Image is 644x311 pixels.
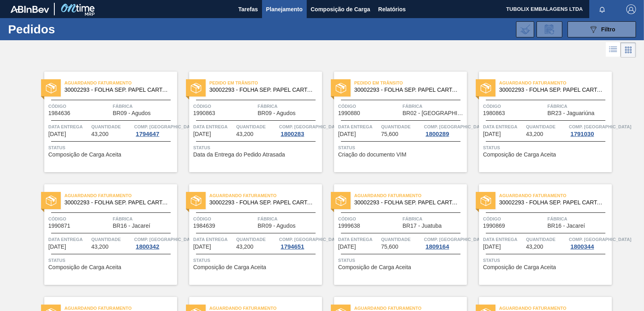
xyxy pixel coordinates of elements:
[424,123,486,131] span: Comp. Carga
[338,264,411,270] span: Composição de Carga Aceita
[338,144,465,152] span: Status
[134,243,161,250] div: 1800342
[193,131,211,137] span: 20/08/2025
[64,87,171,93] span: 30002293 - FOLHA SEP. PAPEL CARTAO 1200x1000M 350g
[258,223,295,229] span: BR09 - Agudos
[193,102,256,110] span: Código
[467,72,612,172] a: statusAguardando Faturamento30002293 - FOLHA SEP. PAPEL CARTAO 1200x1000M 350gCódigo1980863Fábric...
[354,87,460,93] span: 30002293 - FOLHA SEP. PAPEL CARTAO 1200x1000M 350g
[467,184,612,285] a: statusAguardando Faturamento30002293 - FOLHA SEP. PAPEL CARTAO 1200x1000M 350gCódigo1990869Fábric...
[381,131,398,137] span: 75,600
[191,196,201,206] img: status
[537,21,562,37] div: Solicitação de Revisão de Pedidos
[424,243,450,250] div: 1809164
[569,131,595,137] div: 1791030
[258,110,295,116] span: BR09 - Agudos
[483,123,524,131] span: Data entrega
[209,192,322,200] span: Aguardando Faturamento
[236,123,277,131] span: Quantidade
[48,152,121,158] span: Composição de Carga Aceita
[193,123,234,131] span: Data entrega
[547,223,585,229] span: BR16 - Jacareí
[91,131,109,137] span: 43,200
[499,192,612,200] span: Aguardando Faturamento
[483,144,610,152] span: Status
[499,79,612,87] span: Aguardando Faturamento
[46,83,56,93] img: status
[606,42,621,58] div: Visão em Lista
[338,244,356,250] span: 27/08/2025
[134,123,175,137] a: Comp. [GEOGRAPHIC_DATA]1794647
[10,6,49,13] img: TNhmsLtSVTkK8tSr43FrP2fwEKptu5GPRR3wAAAABJRU5ErkJggg==
[569,235,610,250] a: Comp. [GEOGRAPHIC_DATA]1800344
[279,131,305,137] div: 1800283
[236,131,254,137] span: 43,200
[32,184,177,285] a: statusAguardando Faturamento30002293 - FOLHA SEP. PAPEL CARTAO 1200x1000M 350gCódigo1990871Fábric...
[483,110,505,116] span: 1980863
[354,192,467,200] span: Aguardando Faturamento
[481,196,491,206] img: status
[64,192,177,200] span: Aguardando Faturamento
[258,215,320,223] span: Fábrica
[191,83,201,93] img: status
[338,102,400,110] span: Código
[547,215,610,223] span: Fábrica
[322,72,467,172] a: statusPedido em Trânsito30002293 - FOLHA SEP. PAPEL CARTAO 1200x1000M 350gCódigo1990880FábricaBR0...
[113,223,150,229] span: BR16 - Jacareí
[134,235,196,243] span: Comp. Carga
[209,79,322,87] span: Pedido em Trânsito
[32,72,177,172] a: statusAguardando Faturamento30002293 - FOLHA SEP. PAPEL CARTAO 1200x1000M 350gCódigo1984636Fábric...
[338,235,379,243] span: Data entrega
[568,21,636,37] button: Filtro
[483,264,556,270] span: Composição de Carga Aceita
[338,215,400,223] span: Código
[621,42,636,58] div: Visão em Cards
[589,4,615,15] button: Notificações
[279,123,341,131] span: Comp. Carga
[193,256,320,264] span: Status
[336,83,346,93] img: status
[193,244,211,250] span: 26/08/2025
[193,223,215,229] span: 1984639
[569,123,631,131] span: Comp. Carga
[483,223,505,229] span: 1990869
[481,83,491,93] img: status
[526,244,543,250] span: 43,200
[499,87,605,93] span: 30002293 - FOLHA SEP. PAPEL CARTAO 1200x1000M 350g
[134,235,175,250] a: Comp. [GEOGRAPHIC_DATA]1800342
[236,244,254,250] span: 43,200
[209,200,316,206] span: 30002293 - FOLHA SEP. PAPEL CARTAO 1200x1000M 350g
[547,110,594,116] span: BR23 - Jaguariúna
[64,200,171,206] span: 30002293 - FOLHA SEP. PAPEL CARTAO 1200x1000M 350g
[402,110,465,116] span: BR02 - Sergipe
[193,235,234,243] span: Data entrega
[336,196,346,206] img: status
[378,4,406,14] span: Relatórios
[526,123,567,131] span: Quantidade
[402,102,465,110] span: Fábrica
[402,215,465,223] span: Fábrica
[483,215,545,223] span: Código
[193,264,266,270] span: Composição de Carga Aceita
[91,235,132,243] span: Quantidade
[113,215,175,223] span: Fábrica
[193,110,215,116] span: 1990863
[322,184,467,285] a: statusAguardando Faturamento30002293 - FOLHA SEP. PAPEL CARTAO 1200x1000M 350gCódigo1999638Fábric...
[338,223,360,229] span: 1999638
[569,243,595,250] div: 1800344
[483,235,524,243] span: Data entrega
[46,196,56,206] img: status
[236,235,277,243] span: Quantidade
[48,223,70,229] span: 1990871
[601,26,615,33] span: Filtro
[48,256,175,264] span: Status
[381,123,422,131] span: Quantidade
[569,235,631,243] span: Comp. Carga
[113,102,175,110] span: Fábrica
[402,223,442,229] span: BR17 - Juatuba
[381,244,398,250] span: 75,600
[424,235,465,250] a: Comp. [GEOGRAPHIC_DATA]1809164
[483,256,610,264] span: Status
[91,244,109,250] span: 43,200
[381,235,422,243] span: Quantidade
